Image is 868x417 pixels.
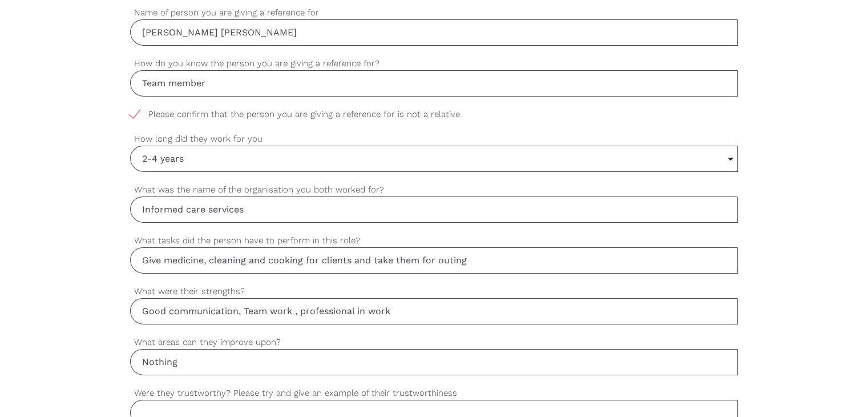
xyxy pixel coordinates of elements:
[130,183,738,197] label: What was the name of the organisation you both worked for?
[130,133,738,146] label: How long did they work for you
[130,234,738,247] label: What tasks did the person have to perform in this role?
[130,108,482,121] span: Please confirm that the person you are giving a reference for is not a relative
[130,57,738,70] label: How do you know the person you are giving a reference for?
[130,6,738,19] label: Name of person you are giving a reference for
[130,387,738,400] label: Were they trustworthy? Please try and give an example of their trustworthiness
[130,285,738,298] label: What were their strengths?
[130,336,738,349] label: What areas can they improve upon?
